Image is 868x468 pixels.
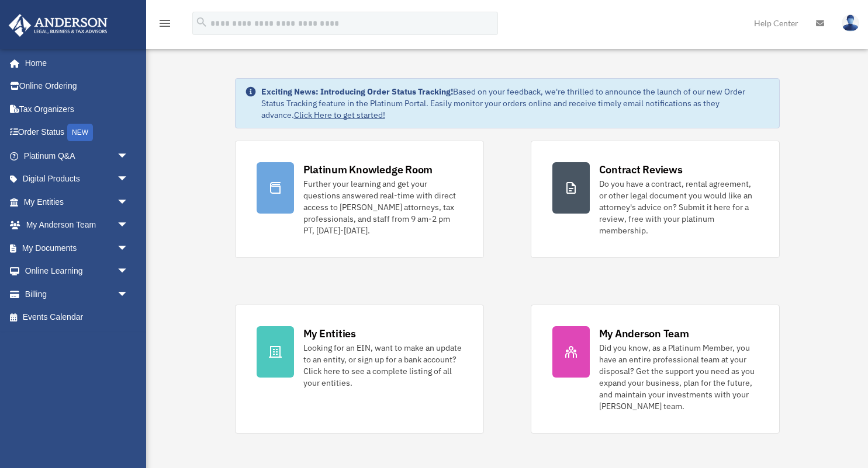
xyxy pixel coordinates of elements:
[842,15,859,32] img: User Pic
[158,20,172,30] a: menu
[117,167,140,191] span: arrow_drop_down
[261,86,453,97] strong: Exciting News: Introducing Order Status Tracking!
[117,190,140,214] span: arrow_drop_down
[8,306,146,329] a: Events Calendar
[67,124,93,141] div: NEW
[235,141,484,258] a: Platinum Knowledge Room Further your learning and get your questions answered real-time with dire...
[8,260,146,283] a: Online Learningarrow_drop_down
[531,141,780,258] a: Contract Reviews Do you have a contract, rental agreement, or other legal document you would like...
[117,236,140,260] span: arrow_drop_down
[8,75,146,98] a: Online Ordering
[235,305,484,434] a: My Entities Looking for an EIN, want to make an update to an entity, or sign up for a bank accoun...
[599,178,758,236] div: Do you have a contract, rental agreement, or other legal document you would like an attorney's ad...
[303,178,462,236] div: Further your learning and get your questions answered real-time with direct access to [PERSON_NAM...
[5,14,111,37] img: Anderson Advisors Platinum Portal
[8,236,146,260] a: My Documentsarrow_drop_down
[303,342,462,389] div: Looking for an EIN, want to make an update to an entity, or sign up for a bank account? Click her...
[8,121,146,145] a: Order StatusNEW
[8,167,146,191] a: Digital Productsarrow_drop_down
[261,86,770,121] div: Based on your feedback, we're thrilled to announce the launch of our new Order Status Tracking fe...
[599,162,683,177] div: Contract Reviews
[599,342,758,412] div: Did you know, as a Platinum Member, you have an entire professional team at your disposal? Get th...
[8,214,146,237] a: My Anderson Teamarrow_drop_down
[8,190,146,214] a: My Entitiesarrow_drop_down
[195,16,208,29] i: search
[303,162,433,177] div: Platinum Knowledge Room
[117,214,140,238] span: arrow_drop_down
[158,16,172,30] i: menu
[117,260,140,284] span: arrow_drop_down
[8,282,146,306] a: Billingarrow_drop_down
[303,326,356,341] div: My Entities
[531,305,780,434] a: My Anderson Team Did you know, as a Platinum Member, you have an entire professional team at your...
[117,144,140,168] span: arrow_drop_down
[8,97,146,121] a: Tax Organizers
[8,144,146,167] a: Platinum Q&Aarrow_drop_down
[294,110,385,120] a: Click Here to get started!
[117,282,140,306] span: arrow_drop_down
[8,51,140,75] a: Home
[599,326,689,341] div: My Anderson Team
